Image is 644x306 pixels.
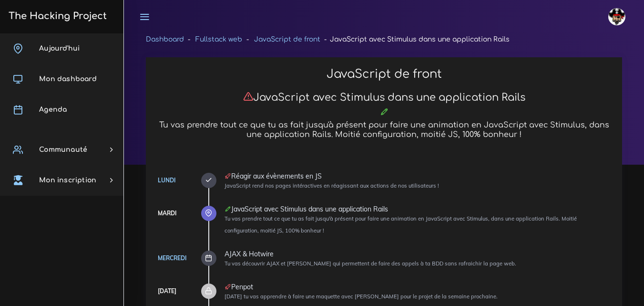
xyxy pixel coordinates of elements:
div: AJAX & Hotwire [225,251,612,257]
div: JavaScript avec Stimulus dans une application Rails [225,206,612,212]
small: JavaScript rend nos pages intéractives en réagissant aux actions de nos utilisateurs ! [225,182,439,189]
a: Fullstack web [195,36,242,43]
span: Aujourd'hui [39,45,80,52]
img: avatar [608,8,625,25]
span: Communauté [39,146,87,153]
a: JavaScript de front [254,36,320,43]
h3: The Hacking Project [6,11,107,21]
a: Dashboard [146,36,184,43]
span: Mon dashboard [39,75,97,83]
div: [DATE] [158,286,176,296]
a: Mercredi [158,254,186,262]
span: Agenda [39,106,67,113]
a: Lundi [158,177,175,184]
h2: JavaScript de front [156,67,612,81]
h3: JavaScript avec Stimulus dans une application Rails [156,91,612,104]
span: Mon inscription [39,177,96,184]
li: JavaScript avec Stimulus dans une application Rails [320,33,510,45]
h5: Tu vas prendre tout ce que tu as fait jusqu'à présent pour faire une animation en JavaScript avec... [156,121,612,139]
div: Penpot [225,284,612,290]
small: [DATE] tu vas apprendre à faire une maquette avec [PERSON_NAME] pour le projet de la semaine proc... [225,293,498,300]
div: Mardi [158,208,176,219]
div: Réagir aux évènements en JS [225,173,612,179]
small: Tu vas découvrir AJAX et [PERSON_NAME] qui permettent de faire des appels à ta BDD sans rafraichi... [225,260,516,267]
small: Tu vas prendre tout ce que tu as fait jusqu'à présent pour faire une animation en JavaScript avec... [225,215,577,234]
